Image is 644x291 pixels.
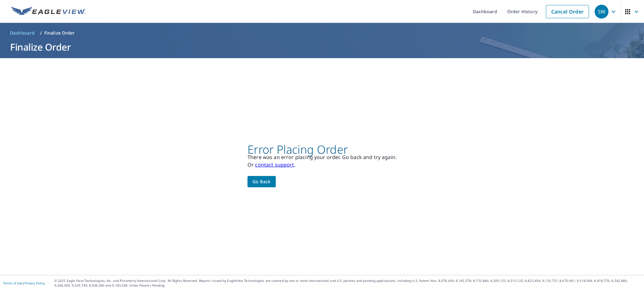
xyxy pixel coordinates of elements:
a: Privacy Policy [25,281,45,285]
a: contact support [255,161,294,168]
p: There was an error placing your order. Go back and try again. [247,153,397,161]
span: Dashboard [10,30,35,36]
span: Go back [253,178,271,186]
img: EV Logo [11,7,86,16]
button: Go back [247,176,276,188]
div: SW [595,5,608,19]
p: Or . [247,161,397,168]
nav: breadcrumb [8,28,636,38]
a: Terms of Use [3,281,23,285]
p: © 2025 Eagle View Technologies, Inc. and Pictometry International Corp. All Rights Reserved. Repo... [54,278,641,288]
a: Dashboard [8,28,37,38]
a: Cancel Order [546,5,589,18]
li: / [40,29,42,37]
h1: Finalize Order [8,41,636,53]
p: Error Placing Order [247,146,397,153]
p: Finalize Order [44,30,75,36]
p: | [3,281,45,285]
